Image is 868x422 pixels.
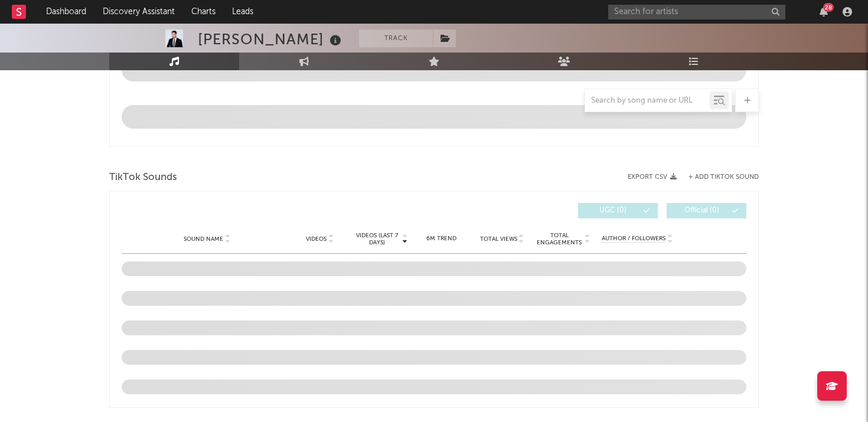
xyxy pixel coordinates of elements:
[667,203,746,218] button: Official(0)
[306,235,327,243] span: Videos
[674,207,729,214] span: Official ( 0 )
[608,5,785,19] input: Search for artists
[184,235,223,243] span: Sound Name
[677,174,759,181] button: + Add TikTok Sound
[628,174,677,181] button: Export CSV
[820,7,828,17] button: 28
[198,30,344,49] div: [PERSON_NAME]
[480,235,517,243] span: Total Views
[823,3,834,12] div: 28
[586,207,640,214] span: UGC ( 0 )
[536,232,583,246] span: Total Engagements
[414,234,469,243] div: 6M Trend
[578,203,658,218] button: UGC(0)
[688,174,759,181] button: + Add TikTok Sound
[585,96,710,106] input: Search by song name or URL
[602,235,665,243] span: Author / Followers
[109,171,177,185] span: TikTok Sounds
[359,30,433,47] button: Track
[353,232,401,246] span: Videos (last 7 days)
